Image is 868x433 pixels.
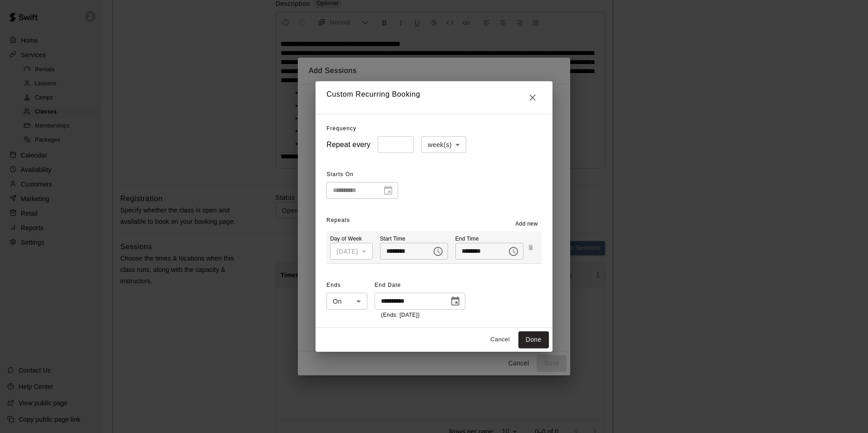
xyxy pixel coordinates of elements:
p: Start Time [380,235,448,243]
span: Add new [515,220,538,229]
span: End Date [375,278,465,293]
div: [DATE] [330,243,372,260]
span: Ends [326,278,367,293]
button: Done [518,331,549,348]
p: (Ends: [DATE]) [381,311,459,320]
button: Close [523,89,542,107]
button: Add new [512,217,542,231]
h6: Repeat every [326,138,370,151]
button: Choose date, selected date is Dec 14, 2025 [446,292,464,310]
p: End Time [455,235,523,243]
p: Day of Week [330,235,372,243]
span: Repeats [326,217,350,223]
button: Choose time, selected time is 8:00 AM [429,242,447,261]
button: Choose time, selected time is 5:00 PM [504,242,523,261]
span: Starts On [326,167,398,182]
span: Frequency [326,125,356,132]
button: Cancel [486,333,515,347]
div: week(s) [421,136,466,153]
div: On [326,293,367,310]
h2: Custom Recurring Booking [316,81,552,114]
